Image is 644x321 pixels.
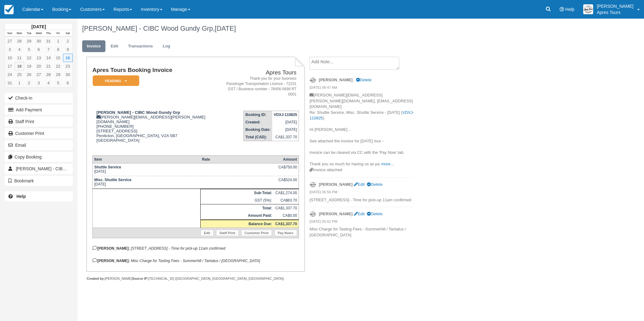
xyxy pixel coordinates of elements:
[367,212,382,216] a: Delete
[53,37,63,45] a: 1
[16,194,26,199] b: Help
[381,162,393,166] a: more...
[15,37,24,45] a: 28
[63,30,73,37] th: Sat
[5,62,15,70] a: 17
[53,70,63,79] a: 29
[31,24,46,29] strong: [DATE]
[319,78,353,82] strong: [PERSON_NAME]
[34,70,43,79] a: 27
[5,70,15,79] a: 24
[200,204,273,212] th: Total:
[94,178,131,182] strong: Misc. Shuttle Service
[44,37,53,45] a: 31
[356,78,371,82] a: Delete
[367,182,382,187] a: Delete
[34,37,43,45] a: 30
[24,54,34,62] a: 12
[15,70,24,79] a: 25
[200,212,273,220] th: Amount Paid:
[5,128,73,138] a: Customer Print
[200,220,273,228] th: Balance Due:
[354,182,365,187] a: Edit
[272,126,299,133] td: [DATE]
[200,197,273,204] td: GST (5%):
[63,45,73,54] a: 9
[87,277,105,280] strong: Created by:
[158,40,175,52] a: Log
[5,37,15,45] a: 27
[5,45,15,54] a: 3
[272,133,299,141] td: CA$1,337.70
[319,212,353,216] strong: [PERSON_NAME]
[44,54,53,62] a: 14
[24,70,34,79] a: 26
[354,212,365,216] a: Edit
[5,54,15,62] a: 10
[82,25,556,32] h1: [PERSON_NAME] - CIBC Wood Gundy Grp,
[5,105,73,115] button: Add Payment
[15,62,24,70] a: 18
[5,117,73,127] a: Staff Print
[273,197,299,204] td: CA$63.70
[215,25,236,32] span: [DATE]
[272,118,299,126] td: [DATE]
[34,54,43,62] a: 13
[583,4,593,14] img: A1
[53,54,63,62] a: 15
[309,189,414,196] em: [DATE] 05:56 PM
[309,219,414,226] em: [DATE] 05:02 PM
[5,176,73,186] button: Bookmark
[44,70,53,79] a: 28
[92,176,200,189] td: [DATE]
[92,259,130,263] strong: [PERSON_NAME]:
[131,246,225,251] em: [STREET_ADDRESS] - Time for pick-up 11am confirmed
[273,212,299,220] td: CA$0.00
[123,40,158,52] a: Transactions
[131,259,260,263] em: Misc Charge for Tasting Fees - Summerhill / Tantalus / [GEOGRAPHIC_DATA]
[5,191,73,201] a: Help
[44,45,53,54] a: 7
[309,226,414,238] p: Misc Charge for Tasting Fees - Summerhill / Tantalus / [GEOGRAPHIC_DATA]
[5,140,73,150] button: Email
[224,76,296,97] address: Thank you for your business Passenger Transportation Licence - 72231 GST / Business number - 7845...
[319,182,353,187] strong: [PERSON_NAME]
[92,163,200,176] td: [DATE]
[5,164,73,174] a: [PERSON_NAME] - CIBC Wood Gundy Grp
[24,37,34,45] a: 29
[274,113,297,117] strong: VDXJ-110825
[4,5,14,14] img: checkfront-main-nav-mini-logo.png
[309,92,414,167] p: [PERSON_NAME][EMAIL_ADDRESS][PERSON_NAME][DOMAIN_NAME], [EMAIL_ADDRESS][DOMAIN_NAME] Re: Shuttle ...
[216,230,239,236] a: Staff Print
[15,45,24,54] a: 4
[597,9,633,16] p: Apres Tours
[96,110,180,115] strong: [PERSON_NAME] - CIBC Wood Gundy Grp
[273,155,299,163] th: Amount
[273,189,299,197] td: CA$1,274.00
[24,45,34,54] a: 5
[63,70,73,79] a: 30
[244,126,272,133] th: Booking Date:
[34,30,43,37] th: Wed
[53,45,63,54] a: 8
[244,133,272,141] th: Total (CAD):
[93,75,139,86] em: Pending
[63,62,73,70] a: 23
[273,204,299,212] td: CA$1,337.70
[53,79,63,87] a: 5
[274,230,297,236] a: Pay Now
[309,197,414,203] p: [STREET_ADDRESS] - Time for pick-up 11am confirmed
[92,246,130,251] strong: [PERSON_NAME]:
[275,178,297,187] div: CA$524.00
[44,79,53,87] a: 4
[92,110,221,150] div: [PERSON_NAME][EMAIL_ADDRESS][PERSON_NAME][DOMAIN_NAME] [PHONE_NUMBER] [STREET_ADDRESS] Penticton,...
[24,30,34,37] th: Tue
[132,277,149,280] strong: Source IP:
[16,166,101,171] span: [PERSON_NAME] - CIBC Wood Gundy Grp
[241,230,272,236] a: Customer Print
[53,30,63,37] th: Fri
[15,79,24,87] a: 1
[24,62,34,70] a: 19
[597,3,633,9] p: [PERSON_NAME]
[92,67,221,74] h1: Apres Tours Booking Invoice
